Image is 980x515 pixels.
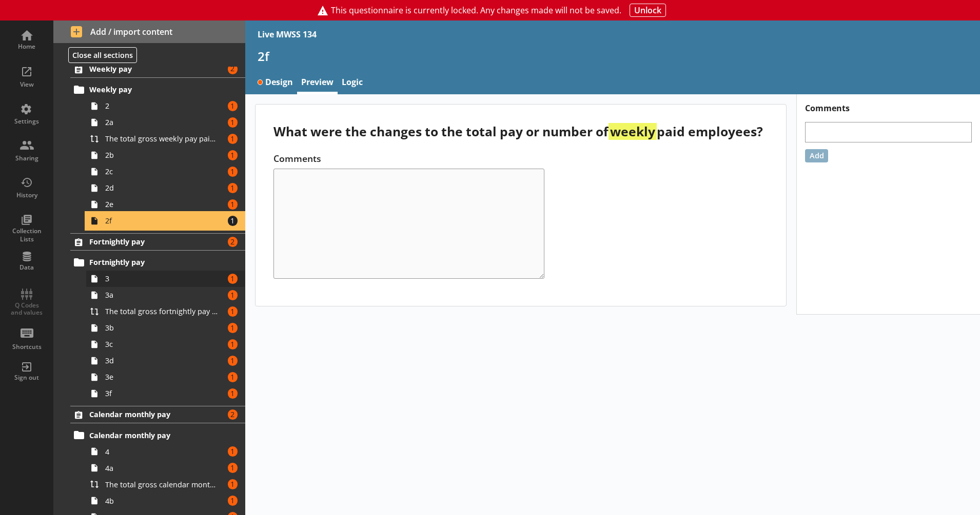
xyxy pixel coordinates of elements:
a: 2d1 [86,180,245,196]
div: Sharing [9,154,45,162]
a: Calendar monthly pay [70,427,245,443]
span: The total gross fortnightly pay paid to employees in the last week of [Period Str] was £0, is thi... [105,306,219,316]
span: 3b [105,323,219,333]
span: 3a [105,290,219,300]
a: 2b1 [86,147,245,163]
a: The total gross weekly pay paid to employees in the last week of [Period Str] was £0, is this cor... [86,131,245,147]
a: Logic [338,72,367,94]
a: 41 [86,443,245,460]
a: 3b1 [86,320,245,336]
span: 2a [105,117,219,127]
a: 2c1 [86,163,245,180]
span: 2b [105,150,219,160]
div: Collection Lists [9,227,45,243]
h1: 2f [258,48,968,64]
div: Live MWSS 134 [258,29,317,40]
span: 3 [105,274,219,283]
div: Home [9,43,45,51]
a: Weekly pay [70,81,245,98]
a: Weekly pay2 [70,60,245,78]
div: History [9,191,45,199]
a: 2f1 [86,213,245,229]
a: The total gross calendar monthly pay paid to employees in [Period Str] was £0, is this correct?1 [86,476,245,492]
a: 2a1 [86,114,245,131]
span: Add / import content [71,26,228,37]
a: Fortnightly pay2 [70,233,245,251]
a: 4a1 [86,460,245,476]
span: 2f [105,216,219,225]
span: 4 [105,447,219,457]
a: 3f1 [86,385,245,402]
span: 3d [105,356,219,365]
a: 3c1 [86,336,245,353]
span: 3e [105,372,219,382]
li: Fortnightly pay2Fortnightly pay313a1The total gross fortnightly pay paid to employees in the last... [53,233,245,402]
a: 31 [86,271,245,287]
li: Weekly pay2Weekly pay212a1The total gross weekly pay paid to employees in the last week of [Perio... [53,60,245,229]
a: 2e1 [86,196,245,213]
span: Fortnightly pay [89,257,214,267]
a: Calendar monthly pay2 [70,406,245,423]
span: Calendar monthly pay [89,430,214,440]
button: Unlock [630,4,666,17]
span: 3f [105,388,219,398]
span: 4a [105,463,219,473]
h1: Comments [797,94,980,114]
span: 4b [105,496,219,506]
a: Design [253,72,298,94]
div: Shortcuts [9,343,45,351]
span: 2c [105,167,219,176]
a: 4b1 [86,492,245,509]
a: 21 [86,98,245,114]
span: The total gross weekly pay paid to employees in the last week of [Period Str] was £0, is this cor... [105,134,219,143]
a: Fortnightly pay [70,254,245,271]
span: Calendar monthly pay [89,409,214,419]
a: The total gross fortnightly pay paid to employees in the last week of [Period Str] was £0, is thi... [86,303,245,320]
span: Fortnightly pay [89,237,214,246]
a: Preview [297,72,338,94]
strong: weekly [609,123,657,140]
div: Data [9,263,45,272]
span: 2d [105,183,219,193]
span: The total gross calendar monthly pay paid to employees in [Period Str] was £0, is this correct? [105,480,219,489]
div: Settings [9,117,45,126]
div: What were the changes to the total pay or number of paid employees? [273,123,768,140]
button: Close all sections [68,47,137,63]
a: 3a1 [86,287,245,303]
li: Fortnightly pay313a1The total gross fortnightly pay paid to employees in the last week of [Period... [75,254,245,402]
a: 3e1 [86,369,245,385]
span: Weekly pay [89,85,214,94]
div: Sign out [9,374,45,382]
span: Weekly pay [89,64,214,74]
div: View [9,80,45,89]
span: 3c [105,339,219,349]
span: This questionnaire is currently locked. Any changes made will not be saved. [331,5,621,16]
span: 2 [105,101,219,111]
a: 3d1 [86,353,245,369]
li: Weekly pay212a1The total gross weekly pay paid to employees in the last week of [Period Str] was ... [75,81,245,229]
button: Add / import content [53,20,245,43]
span: 2e [105,199,219,209]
